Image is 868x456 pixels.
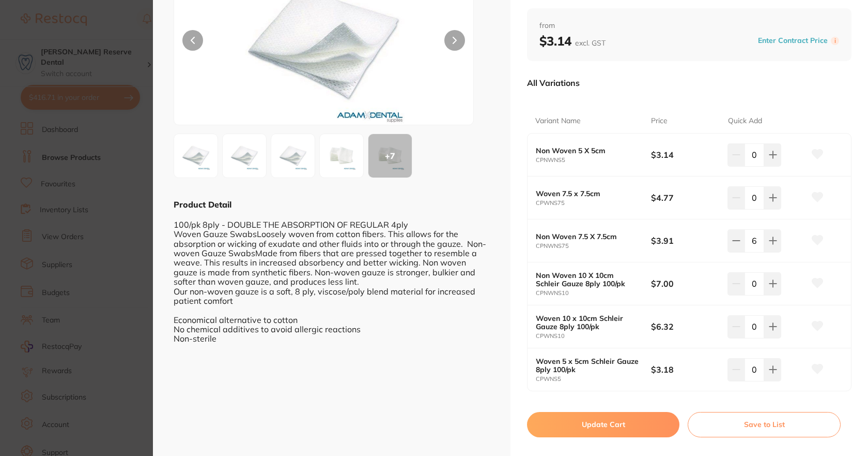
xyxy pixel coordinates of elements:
[527,412,679,437] button: Update Cart
[728,116,762,126] p: Quick Add
[536,290,651,297] small: CPNWNS10
[536,189,639,198] b: Woven 7.5 x 7.5cm
[651,278,720,289] b: $7.00
[535,116,581,126] p: Variant Name
[575,38,606,48] span: excl. GST
[651,149,720,160] b: $3.14
[274,137,312,174] img: Uzc1LmpwZw
[174,199,231,210] b: Product Detail
[368,134,412,178] div: + 7
[177,137,214,174] img: UzEwLmpwZw
[368,134,412,178] button: +7
[226,137,263,174] img: UzUuanBn
[536,146,639,155] b: Non Woven 5 X 5cm
[536,232,639,241] b: Non Woven 7.5 X 7.5cm
[831,37,839,45] label: i
[688,412,841,437] button: Save to List
[527,78,580,88] p: All Variations
[651,192,720,203] b: $4.77
[174,210,490,343] div: 100/pk 8ply - DOUBLE THE ABSORPTION OF REGULAR 4ply Woven Gauze SwabsLoosely woven from cotton fi...
[755,36,831,46] button: Enter Contract Price
[651,116,668,126] p: Price
[536,243,651,249] small: CPNWNS75
[536,200,651,207] small: CPWNS75
[536,271,639,288] b: Non Woven 10 X 10cm Schleir Gauze 8ply 100/pk
[651,364,720,375] b: $3.18
[536,333,651,340] small: CPWNS10
[651,235,720,246] b: $3.91
[536,314,639,331] b: Woven 10 x 10cm Schleir Gauze 8ply 100/pk
[651,321,720,332] b: $6.32
[323,137,360,174] img: MTAuanBn
[539,33,606,49] b: $3.14
[536,376,651,383] small: CPWNS5
[536,157,651,164] small: CPNWNS5
[536,357,639,374] b: Woven 5 x 5cm Schleir Gauze 8ply 100/pk
[539,21,839,31] span: from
